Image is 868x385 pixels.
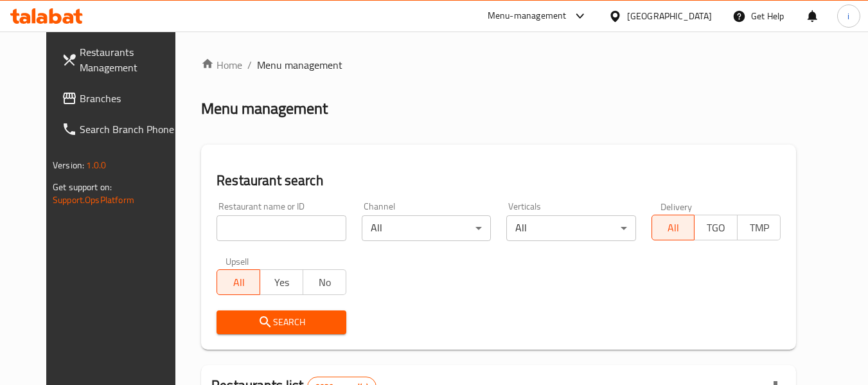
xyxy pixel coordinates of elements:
nav: breadcrumb [201,57,796,73]
h2: Menu management [201,98,328,119]
div: Menu-management [488,8,567,24]
a: Support.OpsPlatform [53,192,134,208]
button: TGO [694,215,738,240]
span: Restaurants Management [80,44,181,75]
span: Search [227,314,335,330]
span: All [657,219,690,237]
label: Delivery [660,202,693,211]
div: All [362,215,491,241]
a: Search Branch Phone [51,114,191,145]
div: [GEOGRAPHIC_DATA] [627,9,712,23]
span: Search Branch Phone [80,121,181,137]
span: Menu management [257,57,342,73]
button: Search [217,310,346,334]
span: Branches [80,91,181,106]
span: i [847,9,849,23]
button: No [303,269,346,295]
button: Yes [260,269,303,295]
span: No [308,273,341,292]
span: Version: [53,157,84,174]
a: Home [201,57,242,73]
span: TGO [700,219,732,237]
span: Yes [265,273,298,292]
a: Restaurants Management [51,37,191,83]
div: All [506,215,635,241]
span: Get support on: [53,179,112,195]
label: Upsell [226,256,249,265]
button: TMP [737,215,781,240]
h2: Restaurant search [217,171,781,190]
span: 1.0.0 [86,157,106,174]
span: All [222,273,255,292]
li: / [247,57,252,73]
a: Branches [51,83,191,114]
input: Search for restaurant name or ID.. [217,215,346,241]
button: All [651,215,695,240]
span: TMP [743,219,775,237]
button: All [217,269,260,295]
